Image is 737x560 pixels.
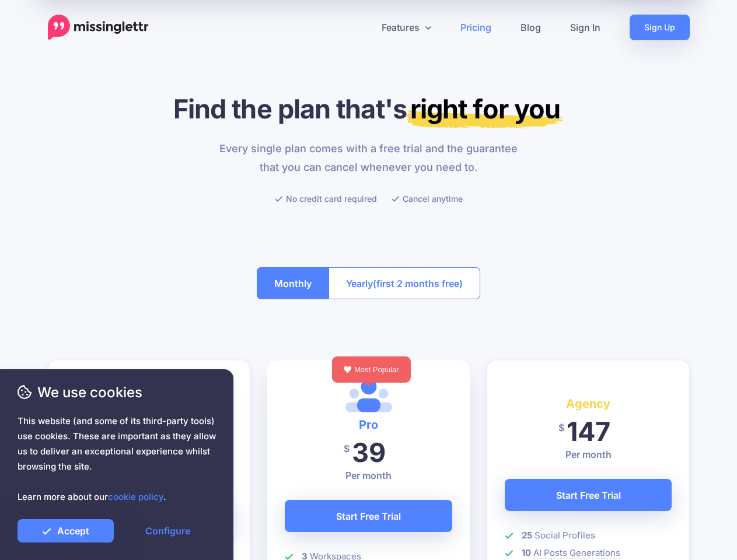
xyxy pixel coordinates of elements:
div: Most Popular [332,356,411,383]
a: Configure [120,519,216,542]
span: AI Posts Generations [533,547,620,559]
a: Features [367,15,446,40]
span: $ [344,436,350,462]
button: Yearly(first 2 months free) [329,267,480,299]
a: cookie policy [108,491,163,502]
span: We use cookies [18,382,216,402]
mark: right for you [407,93,564,128]
a: Sign Up [630,15,690,40]
span: Social Profiles [535,530,595,541]
b: 25 [522,530,532,541]
a: Pricing [446,15,506,40]
a: Start Free Trial [505,479,672,511]
a: Blog [506,15,556,40]
span: 147 [567,415,610,447]
h4: Pro [285,415,452,434]
h4: Agency [505,394,672,413]
p: Per month [505,447,672,461]
li: No credit card required [275,191,377,206]
p: Per month [285,468,452,482]
span: This website (and some of its third-party tools) use cookies. These are important as they allow u... [18,414,216,505]
span: 39 [352,436,386,468]
p: Every single plan comes with a free trial and the guarantee that you can cancel whenever you need... [212,139,525,177]
button: Monthly [257,267,329,299]
b: 10 [522,547,531,558]
a: Sign In [556,15,615,40]
a: Accept [18,519,114,542]
span: $ [558,415,564,441]
a: Start Free Trial [285,500,452,532]
a: Home [48,15,149,40]
h1: Find the plan that's [48,93,690,125]
span: (first 2 months free) [373,274,463,293]
li: Cancel anytime [392,191,463,206]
